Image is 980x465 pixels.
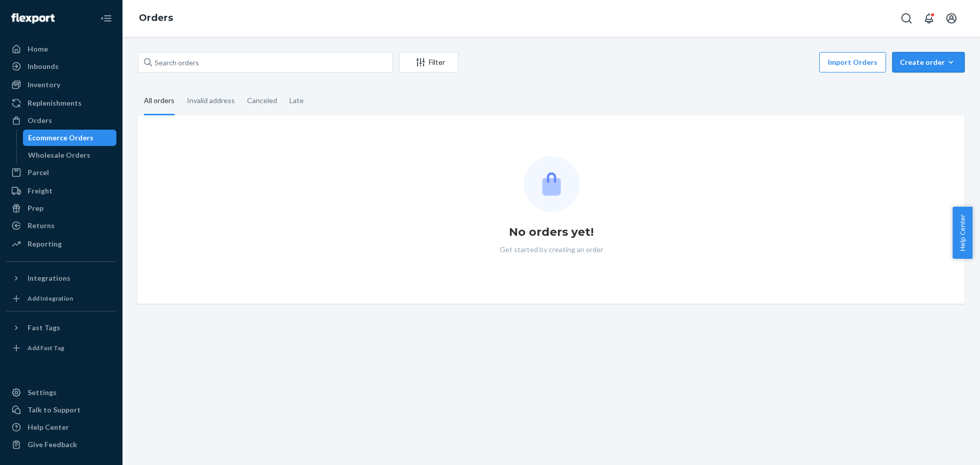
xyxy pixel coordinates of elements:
[28,405,81,415] div: Talk to Support
[900,57,957,67] div: Create order
[6,77,116,93] a: Inventory
[139,12,173,23] a: Orders
[28,422,69,432] div: Help Center
[28,273,70,283] div: Integrations
[892,52,965,72] button: Create order
[6,183,116,199] a: Freight
[819,52,886,72] button: Import Orders
[6,402,116,418] a: Talk to Support
[247,87,277,114] div: Canceled
[28,186,53,196] div: Freight
[187,87,235,114] div: Invalid address
[6,270,116,286] button: Integrations
[138,52,393,72] input: Search orders
[28,167,49,178] div: Parcel
[28,133,93,143] div: Ecommerce Orders
[952,207,972,259] button: Help Center
[400,57,458,67] div: Filter
[6,320,116,336] button: Fast Tags
[941,8,962,29] button: Open account menu
[6,217,116,234] a: Returns
[6,384,116,401] a: Settings
[399,52,458,72] button: Filter
[23,130,117,146] a: Ecommerce Orders
[919,8,939,29] button: Open notifications
[28,203,43,213] div: Prep
[28,294,73,303] div: Add Integration
[96,8,116,29] button: Close Navigation
[6,200,116,216] a: Prep
[28,115,52,126] div: Orders
[6,419,116,435] a: Help Center
[509,224,594,240] h1: No orders yet!
[28,150,90,160] div: Wholesale Orders
[144,87,175,115] div: All orders
[28,387,57,398] div: Settings
[28,221,55,231] div: Returns
[28,439,77,450] div: Give Feedback
[6,340,116,356] a: Add Fast Tag
[6,236,116,252] a: Reporting
[28,239,62,249] div: Reporting
[6,41,116,57] a: Home
[28,323,60,333] div: Fast Tags
[6,58,116,75] a: Inbounds
[23,147,117,163] a: Wholesale Orders
[500,244,603,255] p: Get started by creating an order
[289,87,304,114] div: Late
[28,344,64,352] div: Add Fast Tag
[28,80,60,90] div: Inventory
[28,44,48,54] div: Home
[11,13,55,23] img: Flexport logo
[28,61,59,71] div: Inbounds
[6,95,116,111] a: Replenishments
[6,290,116,307] a: Add Integration
[28,98,82,108] div: Replenishments
[6,436,116,453] button: Give Feedback
[6,164,116,181] a: Parcel
[524,156,579,212] img: Empty list
[6,112,116,129] a: Orders
[131,4,181,33] ol: breadcrumbs
[896,8,917,29] button: Open Search Box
